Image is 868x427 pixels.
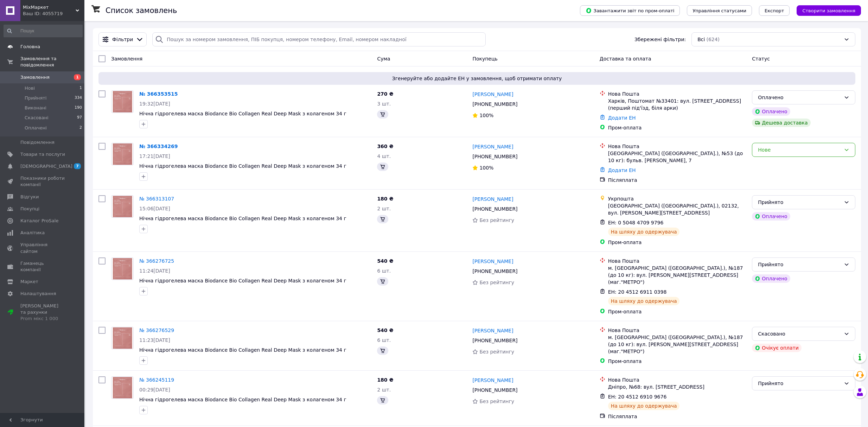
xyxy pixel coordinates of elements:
[752,212,790,221] div: Оплачено
[752,56,770,62] span: Статус
[74,74,81,80] span: 1
[608,228,680,236] div: На шляху до одержувача
[471,385,519,395] div: [PHONE_NUMBER]
[693,8,746,13] span: Управління статусами
[139,268,170,274] span: 11:24[DATE]
[472,258,513,265] a: [PERSON_NAME]
[759,5,790,16] button: Експорт
[113,91,132,113] img: Фото товару
[758,330,841,338] div: Скасовано
[472,91,513,98] a: [PERSON_NAME]
[790,7,861,13] a: Створити замовлення
[139,278,346,283] span: Нічна гідрогелева маска Biodance Bio Collagen Real Deep Mask з колагеном 34 г
[25,125,47,131] span: Оплачені
[77,115,82,121] span: 97
[608,265,747,286] div: м. [GEOGRAPHIC_DATA] ([GEOGRAPHIC_DATA].), №187 (до 10 кг): вул. [PERSON_NAME][STREET_ADDRESS] (м...
[20,218,58,224] span: Каталог ProSale
[608,177,747,184] div: Післяплата
[608,90,747,97] div: Нова Пошта
[802,8,855,13] span: Створити замовлення
[608,289,667,295] span: ЕН: 20 4512 6911 0398
[608,239,747,246] div: Пром-оплата
[377,153,391,159] span: 4 шт.
[111,327,134,349] a: Фото товару
[479,113,493,118] span: 100%
[113,377,132,399] img: Фото товару
[479,399,514,404] span: Без рейтингу
[75,105,82,111] span: 190
[377,196,393,202] span: 180 ₴
[139,206,170,211] span: 15:06[DATE]
[75,95,82,101] span: 334
[608,97,747,111] div: Харків, Поштомат №33401: вул. [STREET_ADDRESS] (перший під'їзд, біля арки)
[608,143,747,150] div: Нова Пошта
[765,8,784,13] span: Експорт
[377,144,393,149] span: 360 ₴
[752,274,790,283] div: Оплачено
[608,413,747,420] div: Післяплата
[79,125,82,131] span: 2
[139,101,170,107] span: 19:32[DATE]
[113,258,132,280] img: Фото товару
[608,334,747,355] div: м. [GEOGRAPHIC_DATA] ([GEOGRAPHIC_DATA].), №187 (до 10 кг): вул. [PERSON_NAME][STREET_ADDRESS] (м...
[139,327,174,333] a: № 366276529
[758,198,841,206] div: Прийнято
[139,387,170,393] span: 00:29[DATE]
[472,56,497,62] span: Покупець
[377,327,393,333] span: 540 ₴
[20,74,50,81] span: Замовлення
[758,146,841,154] div: Нове
[377,258,393,264] span: 540 ₴
[608,115,636,121] a: Додати ЕН
[139,144,178,149] a: № 366334269
[472,196,513,203] a: [PERSON_NAME]
[139,216,346,221] a: Нічна гідрогелева маска Biodance Bio Collagen Real Deep Mask з колагеном 34 г
[25,105,46,111] span: Виконані
[377,91,393,97] span: 270 ₴
[139,347,346,353] a: Нічна гідрогелева маска Biodance Bio Collagen Real Deep Mask з колагеном 34 г
[20,206,39,212] span: Покупці
[101,75,853,82] span: Згенеруйте або додайте ЕН у замовлення, щоб отримати оплату
[471,152,519,161] div: [PHONE_NUMBER]
[471,336,519,345] div: [PHONE_NUMBER]
[20,242,65,254] span: Управління сайтом
[20,175,65,188] span: Показники роботи компанії
[608,257,747,265] div: Нова Пошта
[23,4,76,11] span: MixМаркет
[112,36,133,43] span: Фільтри
[139,337,170,343] span: 11:23[DATE]
[608,358,747,365] div: Пром-оплата
[113,196,132,217] img: Фото товару
[471,204,519,214] div: [PHONE_NUMBER]
[472,327,513,334] a: [PERSON_NAME]
[20,194,39,200] span: Відгуки
[20,303,65,322] span: [PERSON_NAME] та рахунки
[139,397,346,402] a: Нічна гідрогелева маска Biodance Bio Collagen Real Deep Mask з колагеном 34 г
[608,402,680,410] div: На шляху до одержувача
[797,5,861,16] button: Створити замовлення
[758,261,841,268] div: Прийнято
[600,56,651,62] span: Доставка та оплата
[139,163,346,169] span: Нічна гідрогелева маска Biodance Bio Collagen Real Deep Mask з колагеном 34 г
[25,115,49,121] span: Скасовані
[377,377,393,383] span: 180 ₴
[111,90,134,113] a: Фото товару
[20,316,65,322] div: Prom мікс 1 000
[139,377,174,383] a: № 366245119
[377,56,390,62] span: Cума
[20,163,72,170] span: [DEMOGRAPHIC_DATA]
[139,111,346,116] a: Нічна гідрогелева маска Biodance Bio Collagen Real Deep Mask з колагеном 34 г
[111,56,142,62] span: Замовлення
[20,151,65,158] span: Товари та послуги
[580,5,680,16] button: Завантажити звіт по пром-оплаті
[111,376,134,399] a: Фото товару
[758,94,841,101] div: Оплачено
[608,394,667,400] span: ЕН: 20 4512 6910 9676
[472,143,513,150] a: [PERSON_NAME]
[139,258,174,264] a: № 366276725
[113,143,132,165] img: Фото товару
[4,25,83,37] input: Пошук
